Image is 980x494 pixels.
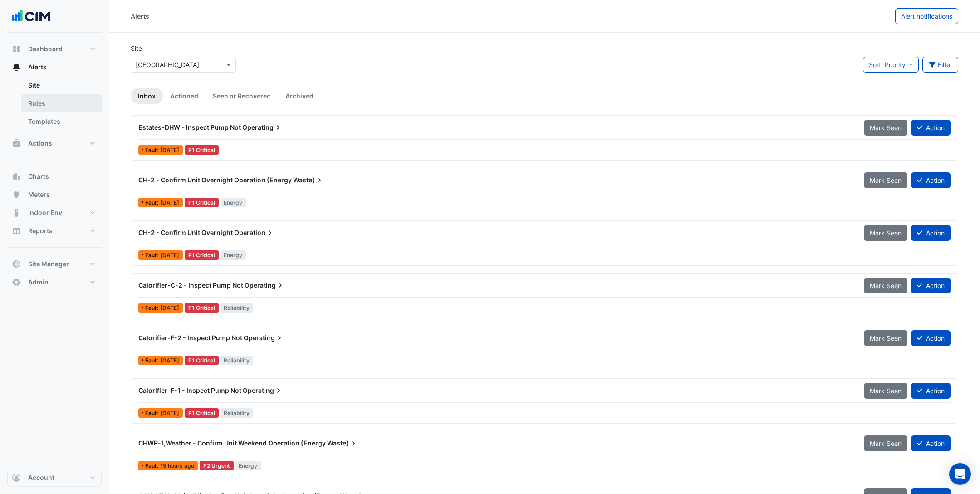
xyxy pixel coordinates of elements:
div: P1 Critical [185,198,219,207]
app-icon: Dashboard [12,44,21,54]
span: Sort: Priority [869,61,906,68]
button: Actions [7,134,102,152]
span: Operation [234,228,274,237]
span: Fault [145,147,160,153]
button: Action [911,120,951,136]
a: Inbox [131,88,163,104]
span: Charts [28,172,49,181]
div: P1 Critical [185,356,219,365]
span: Thu 28-Aug-2025 09:30 AEST [160,147,179,153]
app-icon: Indoor Env [12,208,21,217]
span: Admin [28,278,49,287]
button: Mark Seen [864,225,907,241]
button: Meters [7,186,102,204]
app-icon: Admin [12,278,21,287]
span: Mark Seen [870,124,902,132]
span: Reliability [220,408,254,418]
button: Reports [7,222,102,240]
a: Site [21,76,102,94]
button: Account [7,469,102,487]
span: Alert notifications [901,12,952,20]
button: Mark Seen [864,278,907,293]
span: Actions [28,139,52,148]
button: Action [911,225,951,241]
a: Actioned [163,88,206,104]
button: Admin [7,273,102,291]
div: P1 Critical [185,250,219,260]
span: Mark Seen [870,229,902,237]
button: Action [911,435,951,451]
span: Operating [242,123,283,132]
span: Energy [235,461,261,470]
span: Tue 26-Aug-2025 17:00 AEST [160,410,179,416]
span: Reliability [220,356,254,365]
span: Fault [145,305,160,311]
span: Site Manager [28,259,69,269]
button: Action [911,278,951,293]
span: Energy [220,198,246,207]
span: Mark Seen [870,334,902,342]
span: Reliability [220,303,254,313]
div: P1 Critical [185,145,219,155]
button: Indoor Env [7,204,102,222]
span: Reports [28,226,53,235]
span: Tue 09-Sep-2025 18:52 AEST [160,462,194,469]
span: CH-2 - Confirm Unit Overnight Operation (Energy [138,176,292,184]
app-icon: Alerts [12,63,21,72]
span: Estates-DHW - Inspect Pump Not [138,123,241,131]
app-icon: Reports [12,226,21,235]
div: Alerts [131,11,149,21]
span: Operating [245,281,285,290]
a: Seen or Recovered [206,88,278,104]
span: Energy [220,250,246,260]
span: Calorifier-F-1 - Inspect Pump Not [138,386,241,394]
div: P1 Critical [185,303,219,313]
app-icon: Actions [12,139,21,148]
span: Fault [145,463,160,469]
button: Charts [7,167,102,186]
button: Mark Seen [864,330,907,346]
button: Filter [922,57,959,73]
span: Operating [244,333,284,342]
span: Account [28,473,54,482]
span: CH-2 - Confirm Unit Overnight [138,229,233,236]
div: P2 Urgent [200,461,234,470]
span: Mark Seen [870,176,902,184]
img: Company Logo [11,7,52,25]
button: Mark Seen [864,172,907,188]
span: Operating [243,386,283,395]
span: Tue 26-Aug-2025 17:00 AEST [160,304,179,311]
span: Calorifier-F-2 - Inspect Pump Not [138,334,242,342]
button: Mark Seen [864,120,907,136]
span: Fault [145,358,160,363]
span: Thu 28-Aug-2025 09:30 AEST [160,199,179,206]
span: Mark Seen [870,282,902,289]
a: Rules [21,94,102,112]
span: Dashboard [28,44,63,54]
span: Indoor Env [28,208,62,217]
span: Fault [145,200,160,205]
span: Alerts [28,63,47,72]
button: Action [911,172,951,188]
button: Alert notifications [895,8,958,24]
div: Open Intercom Messenger [949,463,971,485]
span: Tue 26-Aug-2025 17:00 AEST [160,357,179,364]
button: Mark Seen [864,383,907,399]
a: Archived [278,88,321,104]
span: Mark Seen [870,387,902,395]
app-icon: Site Manager [12,259,21,269]
span: Meters [28,190,50,199]
div: P1 Critical [185,408,219,418]
span: CHWP-1,Weather - Confirm Unit Weekend Operation (Energy [138,439,326,447]
label: Site [131,44,142,53]
span: Calorifier-C-2 - Inspect Pump Not [138,281,243,289]
button: Sort: Priority [863,57,919,73]
app-icon: Charts [12,172,21,181]
span: Mark Seen [870,440,902,447]
app-icon: Meters [12,190,21,199]
span: Wed 27-Aug-2025 09:00 AEST [160,252,179,259]
span: Fault [145,253,160,258]
div: Alerts [7,76,102,134]
button: Dashboard [7,40,102,58]
span: Waste) [327,439,358,448]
